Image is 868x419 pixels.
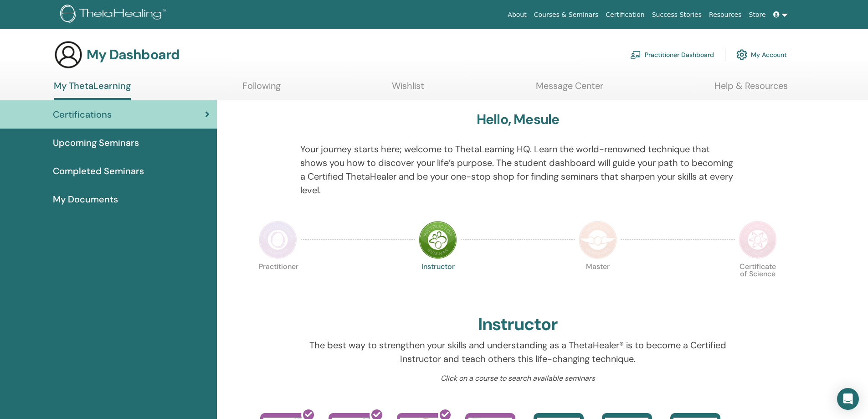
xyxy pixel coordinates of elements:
a: Message Center [536,80,603,98]
a: Certification [602,6,648,23]
p: Your journey starts here; welcome to ThetaLearning HQ. Learn the world-renowned technique that sh... [300,142,735,197]
a: Success Stories [648,6,705,23]
h2: Instructor [478,314,558,335]
span: My Documents [53,192,118,206]
a: My Account [736,45,787,65]
p: Instructor [419,263,457,301]
a: My ThetaLearning [54,80,131,100]
a: Resources [705,6,745,23]
p: Click on a course to search available seminars [300,373,735,384]
img: Bilim Sertifikası [739,221,777,259]
div: Open Intercom Messenger [837,388,859,410]
img: logo.png [60,5,169,25]
p: Practitioner [259,263,297,301]
span: Certifications [53,108,112,121]
img: Eğitmen [419,221,457,259]
a: Courses & Seminars [530,6,602,23]
a: Wishlist [392,80,424,98]
img: cog.svg [736,47,747,62]
a: Store [745,6,770,23]
p: Certificate of Science [739,263,777,301]
a: About [504,6,530,23]
span: Upcoming Seminars [53,136,139,150]
p: Master [579,263,617,301]
a: Following [242,80,281,98]
span: Completed Seminars [53,164,144,178]
a: Practitioner Dashboard [630,45,714,65]
h3: Hello, Mesule [477,111,560,128]
img: generic-user-icon.jpg [54,40,83,69]
img: Usta [579,221,617,259]
img: chalkboard-teacher.svg [630,51,641,59]
img: Uygulayıcı [259,221,297,259]
h3: My Dashboard [87,47,180,63]
p: The best way to strengthen your skills and understanding as a ThetaHealer® is to become a Certifi... [300,338,735,366]
a: Help & Resources [714,80,788,98]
